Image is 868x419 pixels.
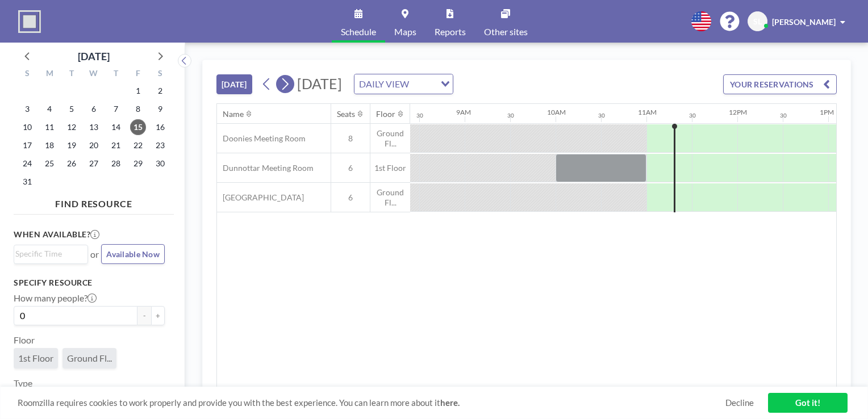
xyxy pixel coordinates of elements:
a: Got it! [768,393,848,413]
span: Monday, August 25, 2025 [41,156,57,171]
div: [DATE] [78,48,110,64]
span: Roomzilla requires cookies to work properly and provide you with the best experience. You can lea... [18,397,725,408]
div: T [105,67,127,82]
div: S [16,67,39,82]
input: Search for option [15,248,81,260]
div: 30 [598,112,605,119]
span: Sunday, August 10, 2025 [19,119,35,135]
span: Available Now [106,249,160,259]
span: Saturday, August 30, 2025 [152,156,168,171]
span: Monday, August 18, 2025 [41,137,57,153]
div: Floor [376,109,395,119]
span: DAILY VIEW [357,77,411,91]
span: [DATE] [297,75,342,92]
span: Ground Fl... [370,187,410,207]
div: 30 [416,112,423,119]
span: 6 [331,163,370,173]
div: Name [223,109,244,119]
span: Friday, August 29, 2025 [130,156,146,171]
label: Floor [14,334,35,346]
label: How many people? [14,292,97,304]
h3: Specify resource [14,278,165,288]
span: Sunday, August 31, 2025 [19,174,35,190]
span: Reports [435,27,466,36]
span: SL [753,16,762,27]
span: Wednesday, August 13, 2025 [86,119,102,135]
span: Saturday, August 9, 2025 [152,101,168,117]
div: Search for option [354,74,453,94]
span: Tuesday, August 12, 2025 [64,119,80,135]
div: 30 [689,112,696,119]
span: Tuesday, August 26, 2025 [64,156,80,171]
span: Saturday, August 23, 2025 [152,137,168,153]
div: T [61,67,83,82]
div: 1PM [820,108,834,116]
div: F [127,67,149,82]
span: [PERSON_NAME] [772,17,836,27]
span: Saturday, August 16, 2025 [152,119,168,135]
span: Monday, August 4, 2025 [41,101,57,117]
span: Sunday, August 17, 2025 [19,137,35,153]
span: Sunday, August 3, 2025 [19,101,35,117]
span: Thursday, August 7, 2025 [108,101,124,117]
span: Saturday, August 2, 2025 [152,83,168,99]
span: 1st Floor [370,163,410,173]
span: Thursday, August 28, 2025 [108,156,124,171]
span: Friday, August 22, 2025 [130,137,146,153]
button: YOUR RESERVATIONS [723,74,837,94]
span: Wednesday, August 27, 2025 [86,156,102,171]
span: Ground Fl... [67,353,112,364]
button: [DATE] [216,74,252,94]
span: Tuesday, August 19, 2025 [64,137,80,153]
div: 9AM [456,108,471,116]
span: Friday, August 15, 2025 [130,119,146,135]
div: 30 [780,112,787,119]
span: or [90,249,99,260]
span: Other sites [484,27,528,36]
span: 1st Floor [18,353,53,364]
span: Tuesday, August 5, 2025 [64,101,80,117]
div: 11AM [638,108,657,116]
div: M [39,67,61,82]
span: Dunnottar Meeting Room [217,163,314,173]
button: Available Now [101,244,165,264]
label: Type [14,378,32,389]
span: 6 [331,192,370,203]
div: 12PM [729,108,747,116]
span: Monday, August 11, 2025 [41,119,57,135]
div: W [83,67,105,82]
a: here. [440,397,460,408]
span: Thursday, August 14, 2025 [108,119,124,135]
img: organization-logo [18,10,41,33]
span: [GEOGRAPHIC_DATA] [217,192,304,203]
span: Doonies Meeting Room [217,133,306,144]
span: Schedule [341,27,376,36]
span: Sunday, August 24, 2025 [19,156,35,171]
span: Friday, August 8, 2025 [130,101,146,117]
input: Search for option [412,77,434,91]
h4: FIND RESOURCE [14,194,174,209]
span: Wednesday, August 6, 2025 [86,101,102,117]
span: Maps [394,27,416,36]
span: Wednesday, August 20, 2025 [86,137,102,153]
button: + [151,306,165,325]
div: 10AM [547,108,566,116]
div: S [149,67,171,82]
div: Seats [337,109,355,119]
a: Decline [725,397,754,408]
div: 30 [507,112,514,119]
div: Search for option [14,245,87,262]
span: Thursday, August 21, 2025 [108,137,124,153]
span: Ground Fl... [370,128,410,148]
button: - [137,306,151,325]
span: 8 [331,133,370,144]
span: Friday, August 1, 2025 [130,83,146,99]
